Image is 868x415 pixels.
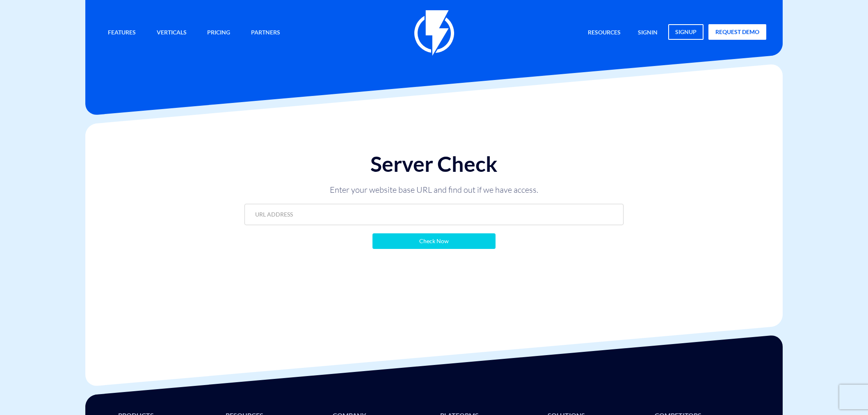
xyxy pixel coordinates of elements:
p: Enter your website base URL and find out if we have access. [311,184,557,196]
a: Partners [245,24,286,42]
input: URL ADDRESS [244,204,623,225]
a: Features [102,24,142,42]
input: Check Now [372,233,496,249]
h1: Server Check [244,152,623,176]
a: Verticals [151,24,193,42]
a: Pricing [201,24,236,42]
a: Resources [582,24,627,42]
a: request demo [708,24,766,40]
a: signup [668,24,704,40]
a: signin [632,24,664,42]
